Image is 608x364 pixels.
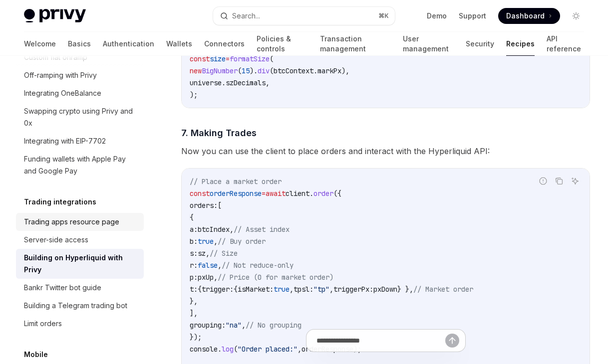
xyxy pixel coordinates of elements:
[445,334,459,348] button: Send message
[16,213,144,231] a: Trading apps resource page
[230,54,270,63] span: formatSize
[198,225,230,234] span: btcIndex
[190,273,198,282] span: p:
[270,66,274,75] span: (
[274,285,290,294] span: true
[262,189,266,198] span: =
[222,78,226,87] span: .
[506,32,535,56] a: Recipes
[547,32,584,56] a: API reference
[317,66,341,75] span: markPx
[166,32,192,56] a: Wallets
[198,237,214,246] span: true
[413,285,473,294] span: // Market order
[226,321,242,330] span: "na"
[238,285,274,294] span: isMarket:
[190,261,198,270] span: r:
[250,66,258,75] span: ).
[16,150,144,180] a: Funding wallets with Apple Pay and Google Pay
[103,32,154,56] a: Authentication
[190,297,198,306] span: },
[24,135,106,147] div: Integrating with EIP-7702
[270,54,274,63] span: (
[16,66,144,84] a: Off-ramping with Privy
[190,189,210,198] span: const
[222,261,294,270] span: // Not reduce-only
[198,285,202,294] span: {
[190,201,218,210] span: orders:
[226,54,230,63] span: =
[16,132,144,150] a: Integrating with EIP-7702
[198,249,206,258] span: sz
[24,69,97,81] div: Off-ramping with Privy
[198,273,214,282] span: pxUp
[234,225,290,234] span: // Asset index
[242,66,250,75] span: 15
[232,10,260,22] div: Search...
[16,231,144,249] a: Server-side access
[24,282,101,294] div: Bankr Twitter bot guide
[190,225,198,234] span: a:
[190,249,198,258] span: s:
[24,196,96,208] h5: Trading integrations
[329,285,333,294] span: ,
[190,309,198,318] span: ],
[313,189,333,198] span: order
[258,66,270,75] span: div
[24,216,119,228] div: Trading apps resource page
[218,237,266,246] span: // Buy order
[341,66,349,75] span: ),
[333,285,373,294] span: triggerPx:
[68,32,91,56] a: Basics
[24,252,138,276] div: Building on Hyperliquid with Privy
[206,249,210,258] span: ,
[378,12,389,20] span: ⌘ K
[190,213,194,222] span: {
[313,285,329,294] span: "tp"
[16,315,144,333] a: Limit orders
[24,105,138,129] div: Swapping crypto using Privy and 0x
[190,90,198,99] span: );
[24,87,101,99] div: Integrating OneBalance
[24,32,56,56] a: Welcome
[190,285,198,294] span: t:
[198,261,218,270] span: false
[16,102,144,132] a: Swapping crypto using Privy and 0x
[24,9,86,23] img: light logo
[218,273,333,282] span: // Price (0 for market order)
[16,297,144,315] a: Building a Telegram trading bot
[309,189,313,198] span: .
[569,175,582,187] button: Ask AI
[427,11,447,21] a: Demo
[218,201,222,210] span: [
[210,249,238,258] span: // Size
[181,144,590,158] span: Now you can use the client to place orders and interact with the Hyperliquid API:
[190,177,282,186] span: // Place a market order
[230,225,234,234] span: ,
[202,285,234,294] span: trigger:
[210,189,262,198] span: orderResponse
[190,54,210,63] span: const
[16,84,144,102] a: Integrating OneBalance
[190,237,198,246] span: b:
[537,175,550,187] button: Report incorrect code
[190,321,226,330] span: grouping:
[553,175,566,187] button: Copy the contents from the code block
[266,78,270,87] span: ,
[210,54,226,63] span: size
[24,349,48,361] h5: Mobile
[290,285,294,294] span: ,
[181,126,257,140] span: 7. Making Trades
[24,153,138,177] div: Funding wallets with Apple Pay and Google Pay
[204,32,245,56] a: Connectors
[24,234,88,246] div: Server-side access
[320,32,391,56] a: Transaction management
[459,11,486,21] a: Support
[24,300,127,312] div: Building a Telegram trading bot
[403,32,453,56] a: User management
[214,237,218,246] span: ,
[16,279,144,297] a: Bankr Twitter bot guide
[498,8,560,24] a: Dashboard
[568,8,584,24] button: Toggle dark mode
[242,321,246,330] span: ,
